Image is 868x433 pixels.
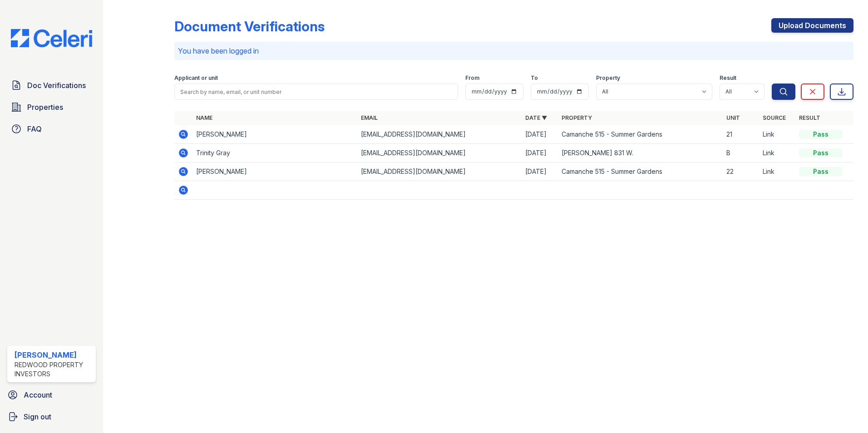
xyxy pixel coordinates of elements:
[596,74,620,82] label: Property
[174,18,325,34] div: Document Verifications
[759,162,795,181] td: Link
[174,84,458,100] input: Search by name, email, or unit number
[562,114,592,121] a: Property
[361,114,378,121] a: Email
[27,123,42,134] span: FAQ
[4,386,99,404] a: Account
[799,167,843,176] div: Pass
[771,18,853,33] a: Upload Documents
[27,80,86,91] span: Doc Verifications
[799,148,843,157] div: Pass
[4,29,99,47] img: CE_Logo_Blue-a8612792a0a2168367f1c8372b55b34899dd931a85d93a1a3d3e32e68fde9ad4.png
[723,144,759,162] td: B
[723,162,759,181] td: 22
[357,144,522,162] td: [EMAIL_ADDRESS][DOMAIN_NAME]
[7,76,96,94] a: Doc Verifications
[759,144,795,162] td: Link
[192,162,357,181] td: [PERSON_NAME]
[558,162,723,181] td: Camanche 515 - Summer Gardens
[723,125,759,144] td: 21
[27,102,63,113] span: Properties
[531,74,538,82] label: To
[4,408,99,426] a: Sign out
[24,389,52,400] span: Account
[726,114,740,121] a: Unit
[522,144,558,162] td: [DATE]
[196,114,212,121] a: Name
[799,130,843,139] div: Pass
[799,114,820,121] a: Result
[174,74,218,82] label: Applicant or unit
[558,125,723,144] td: Camanche 515 - Summer Gardens
[7,98,96,116] a: Properties
[178,45,850,56] p: You have been logged in
[7,120,96,138] a: FAQ
[192,125,357,144] td: [PERSON_NAME]
[759,125,795,144] td: Link
[357,125,522,144] td: [EMAIL_ADDRESS][DOMAIN_NAME]
[525,114,547,121] a: Date ▼
[522,162,558,181] td: [DATE]
[522,125,558,144] td: [DATE]
[357,162,522,181] td: [EMAIL_ADDRESS][DOMAIN_NAME]
[720,74,736,82] label: Result
[558,144,723,162] td: [PERSON_NAME] 831 W.
[763,114,786,121] a: Source
[24,411,51,422] span: Sign out
[15,360,92,379] div: Redwood Property Investors
[192,144,357,162] td: Trinity Gray
[465,74,479,82] label: From
[15,349,92,360] div: [PERSON_NAME]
